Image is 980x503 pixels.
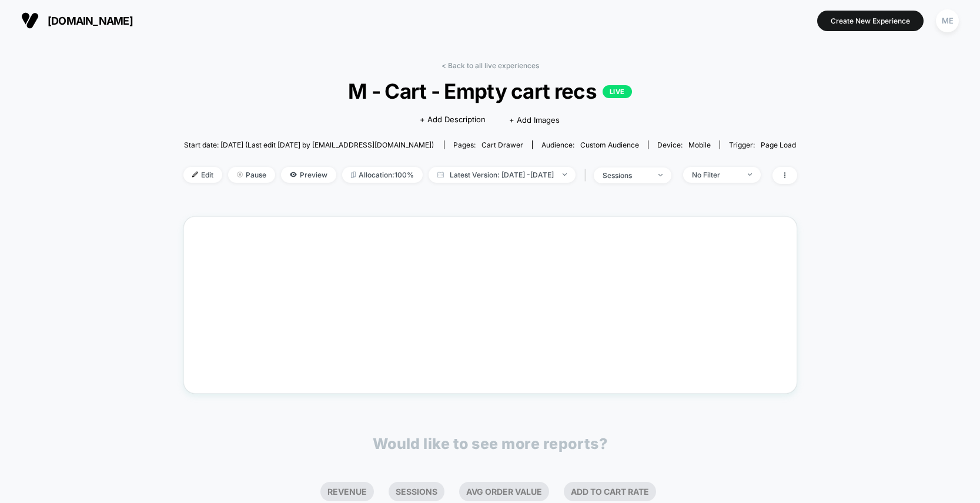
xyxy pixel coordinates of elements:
[48,15,133,27] span: [DOMAIN_NAME]
[541,140,639,149] div: Audience:
[342,167,423,183] span: Allocation: 100%
[320,482,374,501] li: Revenue
[351,172,356,178] img: rebalance
[237,172,243,177] img: end
[603,171,650,180] div: sessions
[936,9,959,32] div: ME
[441,61,539,70] a: < Back to all live experiences
[281,167,336,183] span: Preview
[692,170,739,179] div: No Filter
[429,167,576,183] span: Latest Version: [DATE] - [DATE]
[459,482,549,501] li: Avg Order Value
[658,174,663,176] img: end
[817,11,924,31] button: Create New Experience
[373,435,608,452] p: Would like to see more reports?
[437,172,444,177] img: calendar
[420,114,486,126] span: + Add Description
[481,140,523,149] span: cart drawer
[183,167,222,183] span: Edit
[184,140,434,149] span: Start date: [DATE] (Last edit [DATE] by [EMAIL_ADDRESS][DOMAIN_NAME])
[389,482,444,501] li: Sessions
[563,173,567,176] img: end
[581,167,594,184] span: |
[564,482,656,501] li: Add To Cart Rate
[761,140,796,149] span: Page Load
[932,9,962,33] button: ME
[18,11,136,30] button: [DOMAIN_NAME]
[192,172,198,177] img: edit
[509,115,560,125] span: + Add Images
[580,140,639,149] span: Custom Audience
[214,79,767,103] span: M - Cart - Empty cart recs
[688,140,711,149] span: mobile
[603,85,632,98] p: LIVE
[21,12,39,29] img: Visually logo
[648,140,720,149] span: Device:
[453,140,523,149] div: Pages:
[748,173,752,176] img: end
[729,140,796,149] div: Trigger:
[228,167,275,183] span: Pause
